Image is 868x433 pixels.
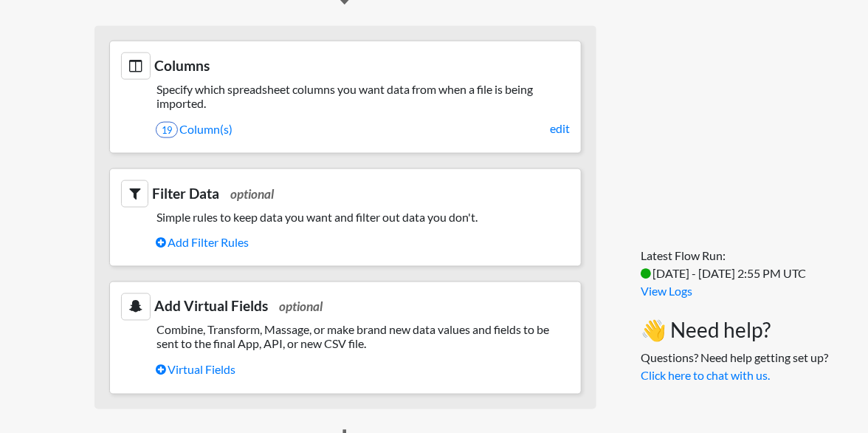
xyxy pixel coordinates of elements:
h5: Combine, Transform, Massage, or make brand new data values and fields to be sent to the final App... [121,323,570,351]
iframe: Drift Widget Chat Controller [794,359,850,415]
p: Questions? Need help getting set up? [641,349,828,384]
span: Latest Flow Run: [DATE] - [DATE] 2:55 PM UTC [641,248,806,280]
h3: Add Virtual Fields [121,293,570,321]
a: View Logs [641,284,692,298]
h5: Specify which spreadsheet columns you want data from when a file is being imported. [121,82,570,110]
a: Click here to chat with us. [641,368,770,382]
h5: Simple rules to keep data you want and filter out data you don't. [121,210,570,224]
a: edit [550,120,570,137]
a: Virtual Fields [156,358,570,383]
span: optional [230,186,274,202]
span: optional [279,299,323,315]
h3: 👋 Need help? [641,318,828,343]
h3: Filter Data [121,180,570,208]
h3: Columns [121,52,570,80]
a: 19Column(s) [156,117,570,142]
a: Add Filter Rules [156,230,570,255]
span: 19 [156,122,178,138]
